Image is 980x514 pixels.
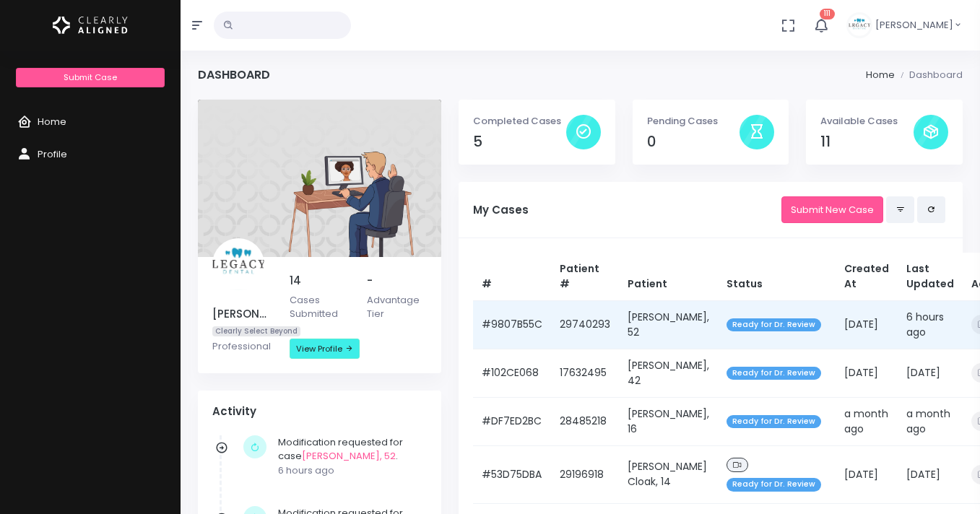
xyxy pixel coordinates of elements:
h4: 11 [820,134,914,150]
th: Created At [836,253,898,301]
h4: Dashboard [198,68,270,82]
td: 28485218 [551,397,619,445]
p: Advantage Tier [367,293,427,321]
span: Clearly Select Beyond [212,326,300,337]
h5: My Cases [473,204,781,217]
td: #DF7ED2BC [473,397,551,445]
h4: 0 [647,134,740,150]
span: Ready for Dr. Review [727,415,821,429]
td: [DATE] [898,445,963,503]
span: [PERSON_NAME] [875,18,953,32]
span: Ready for Dr. Review [727,318,821,332]
td: a month ago [836,397,898,445]
a: Submit Case [16,68,164,87]
span: 111 [820,9,835,19]
span: Ready for Dr. Review [727,478,821,492]
td: 29740293 [551,300,619,349]
p: Professional [212,339,272,354]
td: [PERSON_NAME], 42 [619,349,718,397]
td: #102CE068 [473,349,551,397]
th: Status [718,253,836,301]
span: Profile [38,147,67,161]
th: Last Updated [898,253,963,301]
li: Dashboard [895,68,963,82]
th: Patient # [551,253,619,301]
td: 6 hours ago [898,300,963,349]
h4: Activity [212,405,427,418]
p: Cases Submitted [290,293,350,321]
div: Modification requested for case . [278,435,420,478]
h5: 14 [290,274,350,287]
a: Submit New Case [781,196,883,223]
td: [DATE] [836,300,898,349]
h5: - [367,274,427,287]
td: [PERSON_NAME], 52 [619,300,718,349]
span: Ready for Dr. Review [727,367,821,380]
a: [PERSON_NAME], 52 [302,449,396,463]
th: # [473,253,551,301]
td: #9807B55C [473,300,551,349]
span: Submit Case [64,71,117,83]
img: Header Avatar [846,12,872,38]
td: [DATE] [836,349,898,397]
p: 6 hours ago [278,463,420,478]
td: [PERSON_NAME], 16 [619,397,718,445]
p: Pending Cases [647,114,740,128]
td: a month ago [898,397,963,445]
h4: 5 [473,134,566,150]
td: #53D75DBA [473,445,551,503]
p: Available Cases [820,114,914,128]
a: View Profile [290,339,360,359]
td: [PERSON_NAME] Cloak, 14 [619,445,718,503]
span: Home [38,115,66,128]
td: 29196918 [551,445,619,503]
td: [DATE] [836,445,898,503]
th: Patient [619,253,718,301]
img: Logo Horizontal [53,10,128,40]
td: 17632495 [551,349,619,397]
li: Home [866,68,895,82]
p: Completed Cases [473,114,566,128]
td: [DATE] [898,349,963,397]
h5: [PERSON_NAME] [212,308,272,321]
